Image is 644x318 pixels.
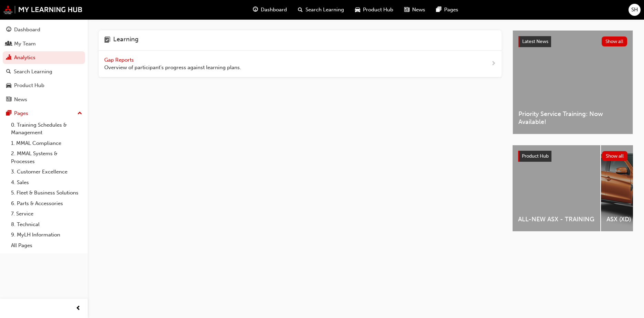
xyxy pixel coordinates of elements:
span: chart-icon [6,55,11,61]
h4: Learning [113,36,139,45]
a: search-iconSearch Learning [292,3,350,17]
div: Dashboard [14,26,40,34]
a: All Pages [8,240,85,251]
span: news-icon [404,6,409,14]
span: ALL-NEW ASX - TRAINING [518,215,595,223]
a: pages-iconPages [431,3,464,17]
button: Show all [602,36,627,46]
a: 4. Sales [8,177,85,188]
img: mmal [3,5,83,14]
div: Pages [14,109,28,117]
button: Pages [3,107,85,120]
a: 5. Fleet & Business Solutions [8,188,85,198]
button: DashboardMy TeamAnalyticsSearch LearningProduct HubNews [3,22,85,107]
span: up-icon [77,109,82,118]
span: search-icon [298,6,303,14]
span: Product Hub [522,153,549,159]
span: people-icon [6,41,11,47]
span: Dashboard [261,6,287,14]
a: Latest NewsShow all [518,36,627,47]
span: SH [631,6,638,14]
span: Pages [444,6,458,14]
a: car-iconProduct Hub [350,3,399,17]
a: Dashboard [3,23,85,36]
a: 1. MMAL Compliance [8,138,85,149]
span: car-icon [6,83,11,89]
span: next-icon [491,60,496,68]
span: Gap Reports [104,57,135,63]
a: 0. Training Schedules & Management [8,120,85,138]
span: News [412,6,425,14]
div: My Team [14,40,36,48]
span: guage-icon [253,6,258,14]
span: pages-icon [6,110,11,117]
a: 7. Service [8,209,85,219]
div: News [14,96,27,104]
div: Product Hub [14,82,44,89]
span: search-icon [6,69,11,75]
span: news-icon [6,97,11,103]
span: Search Learning [305,6,344,14]
a: 6. Parts & Accessories [8,198,85,209]
a: 9. MyLH Information [8,230,85,240]
span: Latest News [522,39,548,44]
button: Show all [602,151,628,161]
a: guage-iconDashboard [247,3,292,17]
span: learning-icon [104,36,110,45]
a: Product HubShow all [518,151,627,162]
span: car-icon [355,6,360,14]
a: 2. MMAL Systems & Processes [8,148,85,167]
span: Priority Service Training: Now Available! [518,110,627,126]
a: news-iconNews [399,3,431,17]
span: guage-icon [6,27,11,33]
span: prev-icon [76,304,81,313]
a: Analytics [3,51,85,64]
a: 3. Customer Excellence [8,167,85,177]
a: News [3,93,85,106]
a: My Team [3,38,85,50]
span: pages-icon [436,6,441,14]
button: SH [629,4,641,16]
span: Overview of participant's progress against learning plans. [104,64,241,72]
span: Product Hub [363,6,393,14]
a: Gap Reports Overview of participant's progress against learning plans.next-icon [99,51,502,77]
div: Search Learning [14,68,52,76]
a: 8. Technical [8,219,85,230]
a: Product Hub [3,79,85,92]
a: Search Learning [3,65,85,78]
a: Latest NewsShow allPriority Service Training: Now Available! [513,30,633,134]
a: ALL-NEW ASX - TRAINING [513,145,600,231]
